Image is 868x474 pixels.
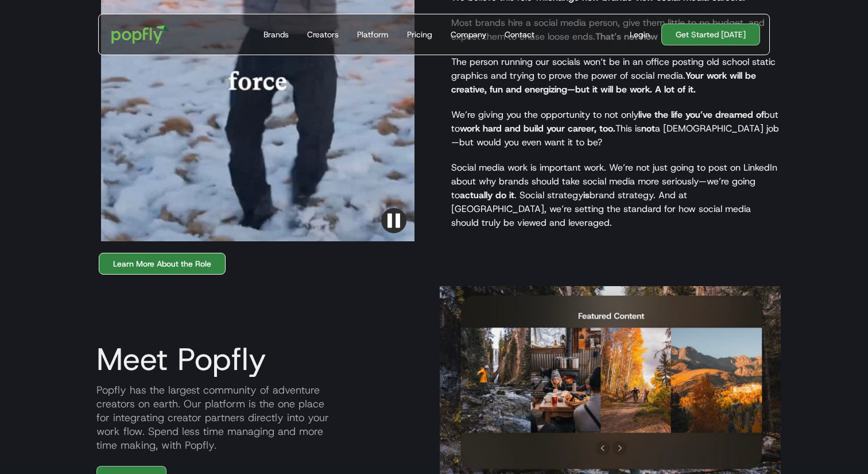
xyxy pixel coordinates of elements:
[451,161,781,230] p: Social media work is important work. We’re not just going to post on LinkedIn about why brands sh...
[259,14,293,55] a: Brands
[446,14,491,55] a: Company
[307,29,339,40] div: Creators
[103,17,177,52] a: home
[500,14,539,55] a: Contact
[641,122,655,134] strong: not
[630,29,650,40] div: Login
[352,14,393,55] a: Platform
[638,109,764,121] strong: live the life you’ve dreamed of
[661,24,760,45] a: Get Started [DATE]
[460,189,514,201] strong: actually do it
[451,108,781,149] p: We’re giving you the opportunity to not only but to This is a [DEMOGRAPHIC_DATA] job—but would yo...
[451,55,781,97] p: The person running our socials won’t be in an office posting old school static graphics and tryin...
[99,253,226,275] a: Learn More About the Role
[407,29,432,40] div: Pricing
[460,122,615,134] strong: work hard and build your career, too.
[505,29,534,40] div: Contact
[451,29,486,40] div: Company
[357,29,389,40] div: Platform
[625,29,654,40] a: Login
[87,342,266,376] h1: Meet Popfly
[303,14,343,55] a: Creators
[381,208,406,233] img: Pause video
[87,383,428,452] div: Popfly has the largest community of adventure creators on earth. Our platform is the one place fo...
[583,189,590,201] strong: is
[402,14,437,55] a: Pricing
[263,29,289,40] div: Brands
